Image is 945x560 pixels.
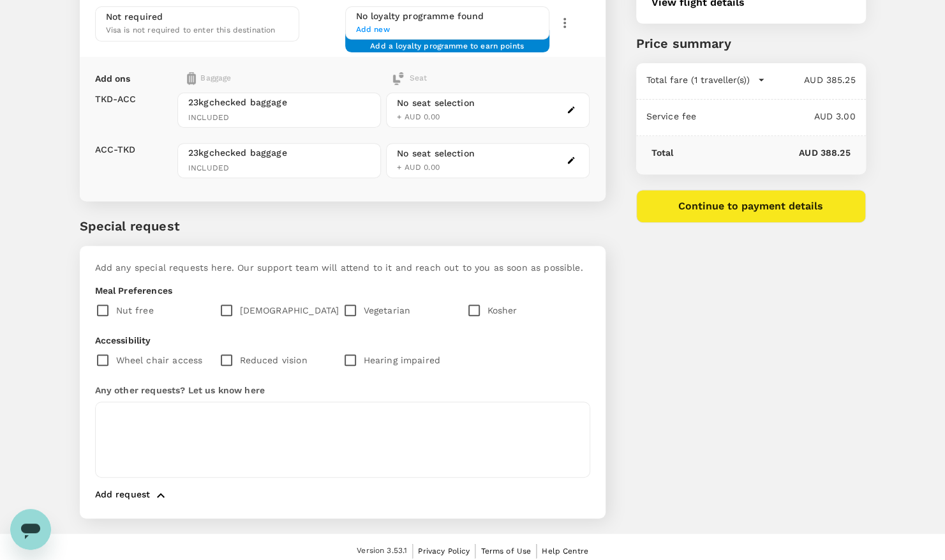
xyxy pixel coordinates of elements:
p: ACC - TKD [95,143,136,156]
img: baggage-icon [392,72,405,85]
p: [DEMOGRAPHIC_DATA] [240,304,339,317]
span: INCLUDED [188,162,370,175]
button: Continue to payment details [636,190,866,223]
span: Visa is not required to enter this destination [106,26,276,34]
button: Total fare (1 traveller(s)) [646,73,765,86]
p: AUD 3.00 [696,110,855,123]
p: Meal Preferences [95,284,590,297]
p: Reduced vision [240,354,308,367]
p: Total fare (1 traveller(s)) [646,73,750,86]
p: Add request [95,488,151,503]
span: + AUD 0.00 [397,112,440,121]
p: Add ons [95,72,131,85]
p: Wheel chair access [116,354,203,367]
p: Vegetarian [364,304,411,317]
p: AUD 388.25 [673,146,850,159]
a: Terms of Use [480,544,531,558]
p: Total [651,146,674,159]
p: Nut free [116,304,154,317]
a: Help Centre [542,544,588,558]
p: Accessibility [95,334,590,347]
span: Add a loyalty programme to earn points [370,40,524,42]
span: + AUD 0.00 [397,163,440,172]
span: Version 3.53.1 [357,545,407,557]
span: Add new [356,24,539,36]
span: Privacy Policy [418,547,470,556]
div: No seat selection [397,147,475,160]
span: INCLUDED [188,112,370,125]
p: Special request [80,216,606,236]
div: Baggage [187,72,336,85]
p: Hearing impaired [364,354,440,367]
img: baggage-icon [187,72,196,85]
p: Add any special requests here. Our support team will attend to it and reach out to you as soon as... [95,261,590,274]
div: Seat [392,72,427,85]
a: Privacy Policy [418,544,470,558]
p: AUD 385.25 [765,73,856,86]
span: 23kg checked baggage [188,146,370,159]
p: Price summary [636,34,866,53]
p: Any other requests? Let us know here [95,384,590,397]
span: Terms of Use [480,547,531,556]
h6: No loyalty programme found [356,10,539,24]
iframe: Button to launch messaging window [10,509,51,550]
div: No seat selection [397,96,475,110]
span: 23kg checked baggage [188,96,370,109]
span: Help Centre [542,547,588,556]
p: TKD - ACC [95,93,137,105]
p: Not required [106,10,163,23]
p: Kosher [487,304,517,317]
p: Service fee [646,110,697,123]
